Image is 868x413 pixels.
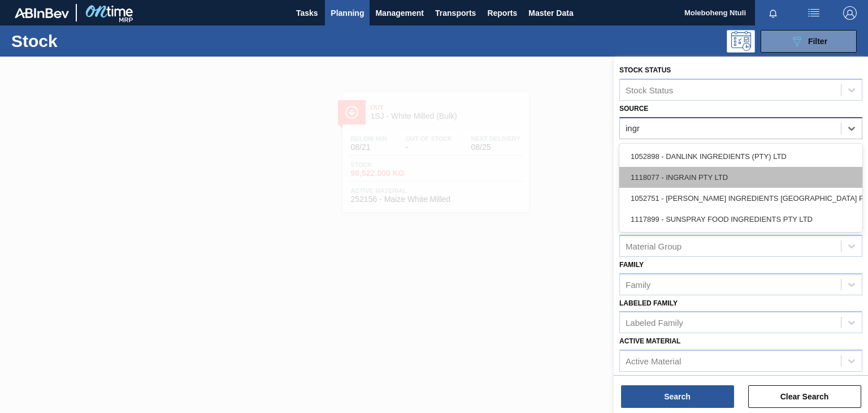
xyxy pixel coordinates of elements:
span: Transports [435,6,476,20]
span: Reports [487,6,517,20]
div: Material Group [626,241,682,251]
div: Stock Status [626,85,673,94]
div: 1117899 - SUNSPRAY FOOD INGREDIENTS PTY LTD [619,209,862,230]
span: Master Data [528,6,573,20]
img: userActions [807,6,821,20]
div: Family [626,279,650,289]
div: 1118077 - INGRAIN PTY LTD [619,167,862,188]
span: Tasks [294,6,319,20]
label: Labeled Family [619,299,678,307]
span: Planning [331,6,364,20]
img: TNhmsLtSVTkK8tSr43FrP2fwEKptu5GPRR3wAAAABJRU5ErkJggg== [15,8,69,18]
span: Filter [808,37,827,46]
label: Stock Status [619,66,671,74]
button: Notifications [755,5,791,21]
label: Destination [619,143,665,151]
div: 1052898 - DANLINK INGREDIENTS (PTY) LTD [619,146,862,167]
div: Labeled Family [626,318,683,328]
div: Programming: no user selected [727,30,755,53]
button: Filter [761,30,857,53]
span: Management [375,6,424,20]
div: 1052751 - [PERSON_NAME] INGREDIENTS [GEOGRAPHIC_DATA] PTY [619,188,862,209]
div: Active Material [626,356,681,366]
img: Logout [843,6,857,20]
h1: Stock [11,35,173,48]
label: Active Material [619,337,680,345]
label: Source [619,105,648,113]
label: Family [619,261,644,269]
